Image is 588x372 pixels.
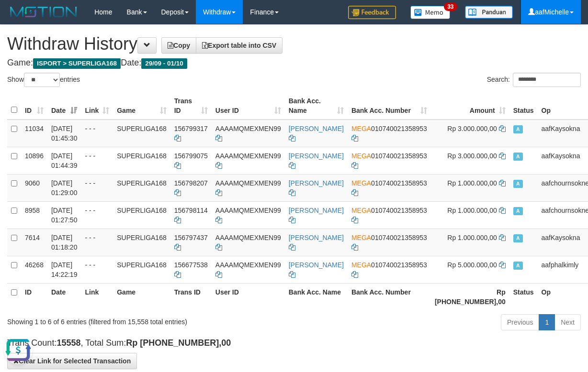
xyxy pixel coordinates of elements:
[7,313,238,327] div: Showing 1 to 6 of 6 entries (filtered from 15,558 total entries)
[21,147,47,174] td: 10896
[348,283,431,310] th: Bank Acc. Number
[7,34,581,54] h1: Withdraw History
[7,353,137,369] button: Clear Link for Selected Transaction
[348,120,431,147] td: 010740021358953
[113,283,170,310] th: Game
[21,174,47,201] td: 9060
[212,283,285,310] th: User ID
[21,229,47,256] td: 7614
[351,261,371,269] span: MEGA
[513,73,581,87] input: Search:
[447,207,497,214] span: Rp 1.000.000,00
[351,234,371,241] span: MEGA
[113,147,170,174] td: SUPERLIGA168
[21,256,47,283] td: 46268
[196,37,283,54] a: Export table into CSV
[7,58,581,68] h4: Game: Date:
[47,120,81,147] td: [DATE] 01:45:30
[21,201,47,229] td: 8958
[285,283,348,310] th: Bank Acc. Name
[47,229,81,256] td: [DATE] 01:18:20
[170,120,212,147] td: 156799317
[289,179,344,187] a: [PERSON_NAME]
[289,152,344,160] a: [PERSON_NAME]
[212,174,285,201] td: AAAAMQMEXMEN99
[47,147,81,174] td: [DATE] 01:44:39
[212,92,285,120] th: User ID: activate to sort column ascending
[513,234,523,242] span: Approved - Marked by aafchoeunmanni
[348,92,431,120] th: Bank Acc. Number: activate to sort column ascending
[81,283,113,310] th: Link
[113,174,170,201] td: SUPERLIGA168
[444,2,457,11] span: 33
[212,256,285,283] td: AAAAMQMEXMEN99
[141,58,187,69] span: 29/09 - 01/10
[509,92,538,120] th: Status
[554,314,581,330] a: Next
[33,58,121,69] span: ISPORT > SUPERLIGA168
[47,92,81,120] th: Date: activate to sort column ascending
[113,229,170,256] td: SUPERLIGA168
[513,125,523,133] span: Approved - Marked by aafchoeunmanni
[47,201,81,229] td: [DATE] 01:27:50
[351,207,371,214] span: MEGA
[447,234,497,241] span: Rp 1.000.000,00
[447,125,497,132] span: Rp 3.000.000,00
[431,92,509,120] th: Amount: activate to sort column ascending
[212,229,285,256] td: AAAAMQMEXMEN99
[170,283,212,310] th: Trans ID
[81,229,113,256] td: - - -
[47,256,81,283] td: [DATE] 14:22:19
[81,174,113,201] td: - - -
[21,283,47,310] th: ID
[289,125,344,132] a: [PERSON_NAME]
[170,147,212,174] td: 156799075
[285,92,348,120] th: Bank Acc. Name: activate to sort column ascending
[513,262,523,270] span: Approved - Marked by aafsoycanthlai
[81,201,113,229] td: - - -
[348,229,431,256] td: 010740021358953
[348,6,396,19] img: Feedback.jpg
[170,201,212,229] td: 156798114
[47,174,81,201] td: [DATE] 01:29:00
[81,120,113,147] td: - - -
[126,338,231,348] strong: Rp [PHONE_NUMBER],00
[57,338,80,348] strong: 15558
[447,179,497,187] span: Rp 1.000.000,00
[348,201,431,229] td: 010740021358953
[410,6,451,19] img: Button%20Memo.svg
[7,5,80,19] img: MOTION_logo.png
[170,256,212,283] td: 156677538
[81,92,113,120] th: Link: activate to sort column ascending
[47,283,81,310] th: Date
[465,6,513,19] img: panduan.png
[113,120,170,147] td: SUPERLIGA168
[348,256,431,283] td: 010740021358953
[513,207,523,215] span: Approved - Marked by aafchoeunmanni
[539,314,555,330] a: 1
[21,92,47,120] th: ID: activate to sort column ascending
[212,120,285,147] td: AAAAMQMEXMEN99
[170,229,212,256] td: 156797437
[161,37,196,54] a: Copy
[24,73,60,87] select: Showentries
[113,92,170,120] th: Game: activate to sort column ascending
[289,207,344,214] a: [PERSON_NAME]
[168,42,190,49] span: Copy
[513,153,523,161] span: Approved - Marked by aafchoeunmanni
[4,4,33,33] button: Open LiveChat chat widget
[113,201,170,229] td: SUPERLIGA168
[501,314,539,330] a: Previous
[509,283,538,310] th: Status
[351,152,371,160] span: MEGA
[113,256,170,283] td: SUPERLIGA168
[7,73,80,87] label: Show entries
[81,147,113,174] td: - - -
[81,256,113,283] td: - - -
[170,92,212,120] th: Trans ID: activate to sort column ascending
[289,234,344,241] a: [PERSON_NAME]
[21,120,47,147] td: 11034
[212,147,285,174] td: AAAAMQMEXMEN99
[202,42,276,49] span: Export table into CSV
[435,288,506,306] strong: Rp [PHONE_NUMBER],00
